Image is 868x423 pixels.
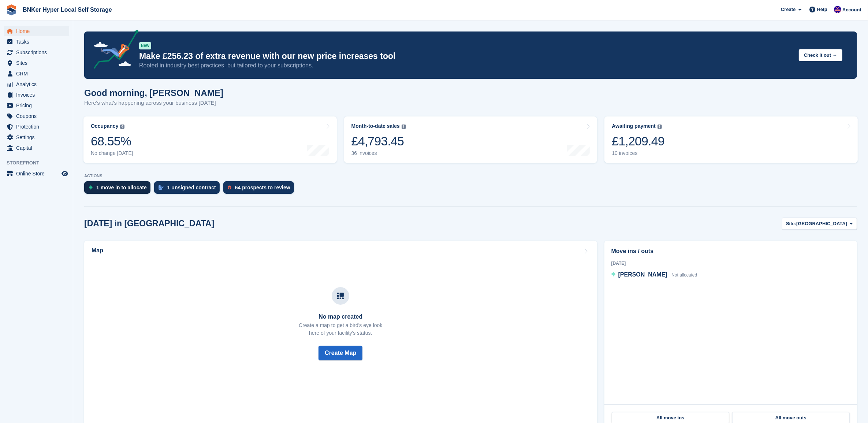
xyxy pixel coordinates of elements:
[4,100,69,111] a: menu
[91,123,118,129] div: Occupancy
[4,68,69,79] a: menu
[671,272,697,278] span: Not allocated
[4,132,69,142] a: menu
[299,313,382,320] h3: No map created
[16,90,60,100] span: Invoices
[781,6,796,13] span: Create
[799,49,842,61] button: Check it out →
[4,26,69,36] a: menu
[235,185,290,190] div: 64 prospects to review
[782,218,857,230] button: Site: [GEOGRAPHIC_DATA]
[612,134,664,149] div: £1,209.49
[16,68,60,79] span: CRM
[612,150,664,156] div: 10 invoices
[402,125,406,129] img: icon-info-grey-7440780725fd019a000dd9b08b2336e03edf1995a4989e88bcd33f0948082b44.svg
[154,181,223,197] a: 1 unsigned contract
[87,30,139,71] img: price-adjustments-announcement-icon-8257ccfd72463d97f412b2fc003d46551f7dbcb40ab6d574587a9cd5c0d94...
[91,150,133,156] div: No change [DATE]
[84,88,223,98] h1: Good morning, [PERSON_NAME]
[611,270,697,280] a: [PERSON_NAME] Not allocated
[16,143,60,153] span: Capital
[84,99,223,107] p: Here's what's happening across your business [DATE]
[16,122,60,132] span: Protection
[344,116,597,163] a: Month-to-date sales £4,793.45 36 invoices
[16,26,60,36] span: Home
[159,185,164,190] img: contract_signature_icon-13c848040528278c33f63329250d36e43548de30e8caae1d1a13099fd9432cc5.svg
[786,220,796,227] span: Site:
[16,47,60,57] span: Subscriptions
[16,58,60,68] span: Sites
[6,4,17,15] img: stora-icon-8386f47178a22dfd0bd8f6a31ec36ba5ce8667c1dd55bd0f319d3a0aa187defe.svg
[16,132,60,142] span: Settings
[834,6,841,13] img: David Fricker
[120,125,124,129] img: icon-info-grey-7440780725fd019a000dd9b08b2336e03edf1995a4989e88bcd33f0948082b44.svg
[60,169,69,178] a: Preview store
[337,293,344,299] img: map-icn-33ee37083ee616e46c38cad1a60f524a97daa1e2b2c8c0bc3eb3415660979fc1.svg
[4,168,69,179] a: menu
[16,79,60,89] span: Analytics
[83,116,337,163] a: Occupancy 68.55% No change [DATE]
[318,346,362,360] button: Create Map
[96,185,147,190] div: 1 move in to allocate
[4,47,69,57] a: menu
[4,79,69,89] a: menu
[16,37,60,47] span: Tasks
[228,185,231,190] img: prospect-51fa495bee0391a8d652442698ab0144808aea92771e9ea1ae160a38d050c398.svg
[4,58,69,68] a: menu
[612,123,656,129] div: Awaiting payment
[351,123,400,129] div: Month-to-date sales
[618,271,667,278] span: [PERSON_NAME]
[4,90,69,100] a: menu
[351,150,406,156] div: 36 invoices
[139,62,793,70] p: Rooted in industry best practices, but tailored to your subscriptions.
[139,51,793,62] p: Make £256.23 of extra revenue with our new price increases tool
[611,247,850,256] h2: Move ins / outs
[657,125,662,129] img: icon-info-grey-7440780725fd019a000dd9b08b2336e03edf1995a4989e88bcd33f0948082b44.svg
[817,6,827,13] span: Help
[299,322,382,337] p: Create a map to get a bird's eye look here of your facility's status.
[16,100,60,111] span: Pricing
[4,111,69,121] a: menu
[796,220,847,227] span: [GEOGRAPHIC_DATA]
[16,168,60,179] span: Online Store
[4,143,69,153] a: menu
[4,122,69,132] a: menu
[611,260,850,267] div: [DATE]
[16,111,60,121] span: Coupons
[7,159,73,167] span: Storefront
[604,116,858,163] a: Awaiting payment £1,209.49 10 invoices
[20,4,115,16] a: BNKer Hyper Local Self Storage
[139,42,151,49] div: NEW
[84,174,857,178] p: ACTIONS
[842,6,861,14] span: Account
[223,181,298,197] a: 64 prospects to review
[84,219,214,229] h2: [DATE] in [GEOGRAPHIC_DATA]
[92,247,103,254] h2: Map
[167,185,216,190] div: 1 unsigned contract
[91,134,133,149] div: 68.55%
[89,185,93,190] img: move_ins_to_allocate_icon-fdf77a2bb77ea45bf5b3d319d69a93e2d87916cf1d5bf7949dd705db3b84f3ca.svg
[84,181,154,197] a: 1 move in to allocate
[4,37,69,47] a: menu
[351,134,406,149] div: £4,793.45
